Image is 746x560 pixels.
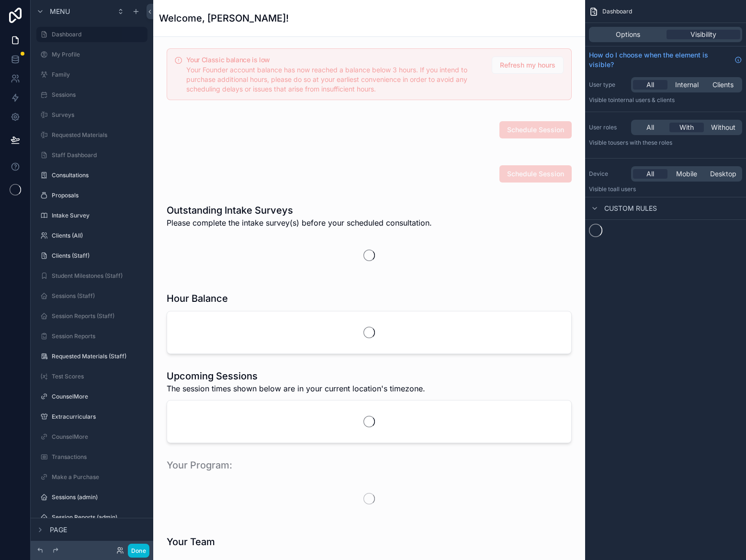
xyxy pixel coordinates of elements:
a: Family [36,67,147,82]
a: Requested Materials [36,127,147,143]
label: Transactions [52,453,146,461]
a: Clients (Staff) [36,248,147,263]
label: Surveys [52,111,146,119]
label: Clients (All) [52,232,146,240]
label: CounselMore [52,393,146,400]
span: Page [50,525,67,535]
span: Custom rules [604,204,657,213]
a: Proposals [36,188,147,203]
a: Session Reports [36,329,147,344]
h1: Welcome, [PERSON_NAME]! [159,11,289,25]
span: Visibility [690,30,716,39]
label: Session Reports (admin) [52,514,146,521]
a: Sessions [36,87,147,103]
label: Device [589,170,627,178]
a: Student Milestones (Staff) [36,268,147,284]
label: Proposals [52,192,146,199]
span: How do I choose when the element is visible? [589,50,731,69]
label: Sessions (Staff) [52,292,146,300]
label: Student Milestones (Staff) [52,272,146,280]
label: Sessions [52,91,146,99]
label: Session Reports [52,332,146,340]
a: Dashboard [36,27,147,42]
a: Clients (All) [36,228,147,243]
a: Test Scores [36,369,147,384]
a: Sessions (Staff) [36,288,147,304]
span: Internal [675,80,699,90]
label: Session Reports (Staff) [52,312,146,320]
a: Session Reports (Staff) [36,309,147,324]
a: Sessions (admin) [36,490,147,505]
label: Extracurriculars [52,413,146,421]
a: My Profile [36,47,147,62]
span: Options [616,30,640,39]
label: User roles [589,124,627,131]
label: Intake Survey [52,212,146,219]
a: Intake Survey [36,208,147,223]
span: all users [613,185,636,193]
label: Family [52,71,146,79]
a: Surveys [36,107,147,123]
label: Make a Purchase [52,473,146,481]
a: Staff Dashboard [36,148,147,163]
a: Requested Materials (Staff) [36,349,147,364]
span: All [646,123,654,132]
span: Dashboard [602,8,632,15]
span: All [646,169,654,179]
label: Staff Dashboard [52,151,146,159]
p: Visible to [589,139,742,147]
label: Consultations [52,171,146,179]
label: Requested Materials [52,131,146,139]
a: Session Reports (admin) [36,510,147,525]
a: How do I choose when the element is visible? [589,50,742,69]
p: Visible to [589,96,742,104]
span: Without [711,123,735,132]
span: Internal users & clients [613,96,675,103]
label: Dashboard [52,31,142,38]
button: Done [128,544,149,558]
span: Users with these roles [613,139,672,146]
label: Clients (Staff) [52,252,146,260]
a: Consultations [36,168,147,183]
span: All [646,80,654,90]
span: Menu [50,7,70,16]
label: CounselMore [52,433,146,441]
label: Requested Materials (Staff) [52,353,146,360]
a: Transactions [36,449,147,465]
label: User type [589,81,627,89]
label: Test Scores [52,373,146,380]
span: Mobile [676,169,697,179]
label: Sessions (admin) [52,493,146,501]
label: My Profile [52,51,146,58]
p: Visible to [589,185,742,193]
span: With [679,123,694,132]
span: Clients [712,80,734,90]
span: Desktop [710,169,736,179]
